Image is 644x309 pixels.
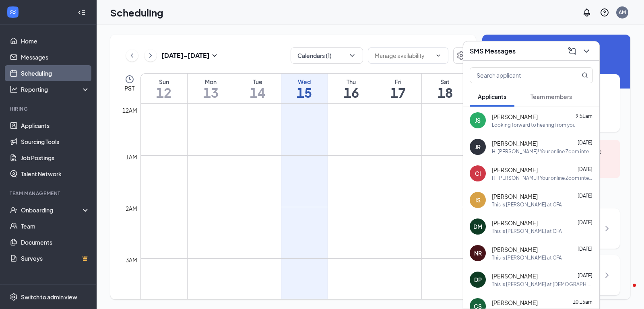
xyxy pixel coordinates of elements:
[492,299,538,307] span: [PERSON_NAME]
[573,299,592,305] span: 10:15am
[492,175,593,181] div: Hi [PERSON_NAME]! Your online Zoom interview with [DEMOGRAPHIC_DATA]-fil-A for Front of House Tea...
[602,270,612,280] svg: ChevronRight
[492,201,562,208] div: This is [PERSON_NAME] at CFA
[576,113,592,119] span: 9:51am
[470,68,566,83] input: Search applicant
[234,78,281,86] div: Tue
[124,204,139,213] div: 2am
[21,250,90,266] a: SurveysCrown
[492,272,538,280] span: [PERSON_NAME]
[126,49,138,62] button: ChevronLeft
[128,51,136,60] svg: ChevronLeft
[578,140,592,146] span: [DATE]
[578,272,592,278] span: [DATE]
[291,47,363,64] button: Calendars (1)ChevronDown
[10,293,18,301] svg: Settings
[188,78,234,86] div: Mon
[492,219,538,227] span: [PERSON_NAME]
[21,33,90,49] a: Home
[234,74,281,103] a: October 14, 2025
[619,9,626,16] div: AM
[492,245,538,253] span: [PERSON_NAME]
[492,166,538,174] span: [PERSON_NAME]
[21,65,90,81] a: Scheduling
[328,78,374,86] div: Thu
[10,190,88,197] div: Team Management
[617,282,636,301] iframe: Intercom live chat
[124,152,139,161] div: 1am
[125,74,134,84] svg: Clock
[141,86,187,99] h1: 12
[492,113,538,121] span: [PERSON_NAME]
[578,219,592,225] span: [DATE]
[422,74,468,103] a: October 18, 2025
[110,6,163,19] h1: Scheduling
[582,72,588,78] svg: MagnifyingGlass
[21,234,90,250] a: Documents
[478,93,506,100] span: Applicants
[21,134,90,150] a: Sourcing Tools
[602,224,612,233] svg: ChevronRight
[210,51,219,60] svg: SmallChevronDown
[328,74,374,103] a: October 16, 2025
[530,93,572,100] span: Team members
[21,150,90,166] a: Job Postings
[456,51,466,60] svg: Settings
[328,86,374,99] h1: 16
[492,122,576,128] div: Looking forward to hearing from you
[141,78,187,86] div: Sun
[21,117,90,134] a: Applicants
[470,47,516,56] h3: SMS Messages
[475,169,481,177] div: CI
[348,51,356,60] svg: ChevronDown
[21,293,77,301] div: Switch to admin view
[21,218,90,234] a: Team
[124,255,139,264] div: 3am
[188,86,234,99] h1: 13
[281,86,328,99] h1: 15
[375,86,421,99] h1: 17
[453,47,469,64] button: Settings
[375,74,421,103] a: October 17, 2025
[422,78,468,86] div: Sat
[78,8,86,16] svg: Collapse
[281,78,328,86] div: Wed
[234,86,281,99] h1: 14
[10,105,88,112] div: Hiring
[600,8,609,17] svg: QuestionInfo
[21,49,90,65] a: Messages
[21,85,90,93] div: Reporting
[281,74,328,103] a: October 15, 2025
[578,246,592,252] span: [DATE]
[582,8,592,17] svg: Notifications
[578,193,592,199] span: [DATE]
[21,166,90,182] a: Talent Network
[375,51,432,60] input: Manage availability
[10,85,18,93] svg: Analysis
[121,106,139,115] div: 12am
[475,143,481,151] div: JR
[566,45,578,58] button: ComposeMessage
[582,46,591,56] svg: ChevronDown
[21,206,83,214] div: Onboarding
[375,78,421,86] div: Fri
[435,52,442,59] svg: ChevronDown
[147,51,155,60] svg: ChevronRight
[492,192,538,200] span: [PERSON_NAME]
[141,74,187,103] a: October 12, 2025
[474,249,482,257] div: NR
[10,206,18,214] svg: UserCheck
[492,139,538,147] span: [PERSON_NAME]
[161,51,210,60] h3: [DATE] - [DATE]
[473,222,482,231] div: DM
[9,8,17,16] svg: WorkstreamLogo
[492,281,593,288] div: This is [PERSON_NAME] at [DEMOGRAPHIC_DATA]-Fil-A
[567,46,577,56] svg: ComposeMessage
[580,45,593,58] button: ChevronDown
[492,228,562,235] div: This is [PERSON_NAME] at CFA
[492,148,593,155] div: Hi [PERSON_NAME]! Your online Zoom interview with [DEMOGRAPHIC_DATA]-fil-A for Front of House Tea...
[422,86,468,99] h1: 18
[475,196,481,204] div: IS
[188,74,234,103] a: October 13, 2025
